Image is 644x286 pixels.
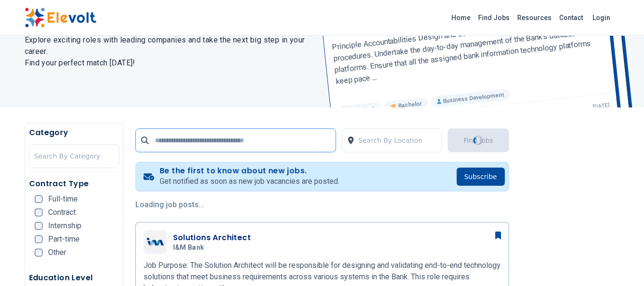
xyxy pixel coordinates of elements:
img: Elevolt [25,8,96,28]
span: I&M Bank [173,244,204,252]
h5: Category [29,127,120,138]
a: Home [448,10,474,25]
span: Full-time [48,195,78,203]
input: Full-time [35,195,42,203]
h2: Explore exciting roles with leading companies and take the next big step in your career. Find you... [25,34,311,69]
p: Get notified as soon as new job vacancies are posted. [160,176,339,187]
div: Loading... [473,135,484,146]
button: Subscribe [457,168,505,186]
button: Find JobsLoading... [448,128,509,152]
a: Login [587,8,616,27]
a: Resources [513,10,555,25]
input: Part-time [35,235,42,243]
input: Other [35,249,42,256]
a: Find Jobs [474,10,513,25]
span: Internship [48,222,82,230]
a: Contact [555,10,587,25]
span: Contract [48,209,76,216]
span: Other [48,249,66,256]
iframe: Chat Widget [596,240,644,286]
h5: Education Level [29,272,120,284]
img: I&M Bank [146,233,165,252]
span: Part-time [48,235,80,243]
input: Contract [35,209,42,216]
input: Internship [35,222,42,230]
h5: Contract Type [29,178,120,190]
p: Loading job posts... [135,199,509,211]
h3: Solutions Architect [173,232,251,244]
h4: Be the first to know about new jobs. [160,166,339,176]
